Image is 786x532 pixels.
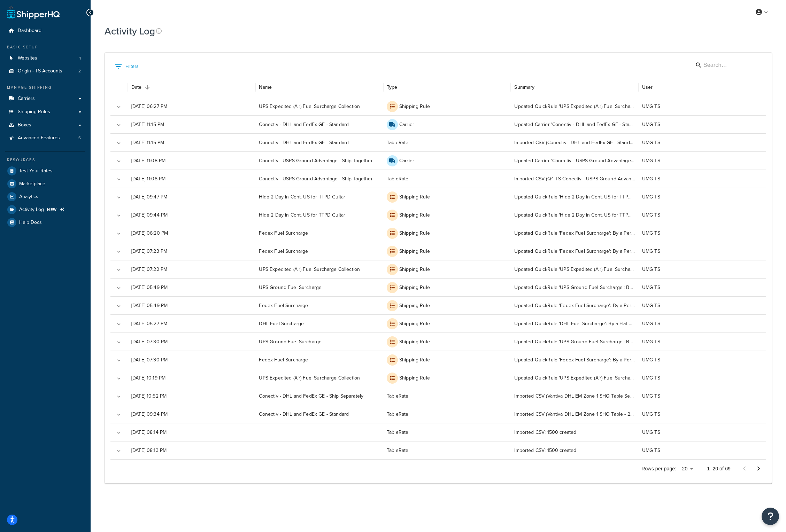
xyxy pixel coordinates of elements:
div: Conectiv - USPS Ground Advantage - Ship Together [255,170,383,188]
a: Marketplace [5,178,85,190]
div: UMG TS [639,224,766,242]
div: [DATE] 11:15 PM [128,115,255,133]
span: Marketplace [19,181,45,187]
div: Updated QuickRule 'Hide 2 Day in Cont. US for TTPD Guitar': By a Flat Rate, And Apply This Rate T... [511,206,638,224]
div: [DATE] 07:30 PM [128,351,255,369]
a: Activity Log NEW [5,203,85,216]
div: [DATE] 06:20 PM [128,224,255,242]
div: UMG TS [639,314,766,332]
div: Fedex Fuel Surcharge [255,224,383,242]
span: Advanced Features [18,135,60,141]
div: Summary [514,84,534,91]
div: DHL Fuel Surcharge [255,314,383,332]
button: Expand [114,229,124,238]
div: TableRate [383,170,511,188]
div: UMG TS [639,170,766,188]
a: Test Your Rates [5,165,85,177]
p: Shipping Rule [399,230,430,237]
span: Activity Log [19,207,44,213]
p: Carrier [399,121,414,128]
button: Expand [114,193,124,202]
div: Updated QuickRule 'UPS Expedited (Air) Fuel Surcharge Collection': By a Percentage [511,260,638,278]
div: Updated QuickRule 'UPS Expedited (Air) Fuel Surcharge Collection': By a Percentage [511,369,638,387]
div: Fedex Fuel Surcharge [255,296,383,314]
button: Show filters [113,61,140,72]
p: Shipping Rule [399,338,430,345]
a: Boxes [5,119,85,132]
button: Expand [114,392,124,401]
div: [DATE] 10:19 PM [128,369,255,387]
span: NEW [47,207,57,212]
button: Expand [114,319,124,329]
div: [DATE] 11:08 PM [128,151,255,170]
button: Expand [114,337,124,347]
p: Shipping Rule [399,284,430,291]
a: Help Docs [5,216,85,229]
div: Updated QuickRule 'DHL Fuel Surcharge': By a Flat Rate [511,314,638,332]
div: Updated QuickRule 'UPS Ground Fuel Surcharge': By a Percentage [511,332,638,351]
div: Updated QuickRule 'Fedex Fuel Surcharge': By a Percentage [511,296,638,314]
div: [DATE] 10:52 PM [128,387,255,405]
div: UPS Ground Fuel Surcharge [255,278,383,296]
div: [DATE] 08:13 PM [128,441,255,459]
input: Search… [703,61,754,69]
div: [DATE] 09:47 PM [128,188,255,206]
div: [DATE] 07:30 PM [128,332,255,351]
div: Date [131,84,142,91]
div: [DATE] 05:27 PM [128,314,255,332]
button: Expand [114,211,124,220]
p: Shipping Rule [399,302,430,309]
span: Carriers [18,96,35,102]
span: Origin - TS Accounts [18,68,62,74]
div: Imported CSV (Vantiva DHL EM Zone 1 SHQ Table - 20250616.csv): 16 created in Conectiv - DHL and F... [511,405,638,423]
span: 1 [79,55,81,61]
p: Carrier [399,157,414,164]
div: UMG TS [639,423,766,441]
button: Expand [114,138,124,148]
div: Fedex Fuel Surcharge [255,242,383,260]
div: UPS Expedited (Air) Fuel Surcharge Collection [255,369,383,387]
div: UMG TS [639,296,766,314]
p: Shipping Rule [399,320,430,327]
div: Updated Carrier 'Conectiv - DHL and FedEx GE - Standard': Internal Description (optional), Carrie... [511,115,638,133]
div: TableRate [383,423,511,441]
div: UMG TS [639,133,766,151]
li: Origins [5,65,85,78]
button: Go to next page [752,462,765,476]
div: UMG TS [639,151,766,170]
div: Conectiv - DHL and FedEx GE - Standard [255,115,383,133]
button: Expand [114,301,124,311]
div: UMG TS [639,278,766,296]
div: Conectiv - DHL and FedEx GE - Standard [255,133,383,151]
div: Updated QuickRule 'Fedex Fuel Surcharge': By a Percentage [511,351,638,369]
div: Updated QuickRule 'Hide 2 Day in Cont. US for TTPD Guitar': And Apply This Rate To... [511,188,638,206]
div: UPS Expedited (Air) Fuel Surcharge Collection [255,260,383,278]
div: UMG TS [639,441,766,459]
div: UMG TS [639,97,766,115]
button: Expand [114,283,124,293]
div: Type [387,84,398,91]
a: Shipping Rules [5,105,85,118]
span: Websites [18,55,37,61]
span: 2 [78,68,81,74]
button: Sort [142,83,152,92]
a: Advanced Features 6 [5,132,85,144]
div: Imported CSV (Conectiv - DHL and FedEx GE - Standard.csv): 618 created in Conectiv - DHL and FedE... [511,133,638,151]
div: Imported CSV (Q4 TS Conectiv - USPS Ground Advantage - Ship Together.csv): 592 created in Conecti... [511,170,638,188]
div: [DATE] 09:34 PM [128,405,255,423]
button: Expand [114,428,124,438]
div: [DATE] 08:14 PM [128,423,255,441]
div: UMG TS [639,242,766,260]
button: Expand [114,120,124,130]
span: Boxes [18,122,31,128]
button: Expand [114,174,124,184]
h1: Activity Log [105,24,155,38]
button: Expand [114,102,124,112]
button: Expand [114,265,124,275]
div: User [642,84,653,91]
div: Manage Shipping [5,85,85,91]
